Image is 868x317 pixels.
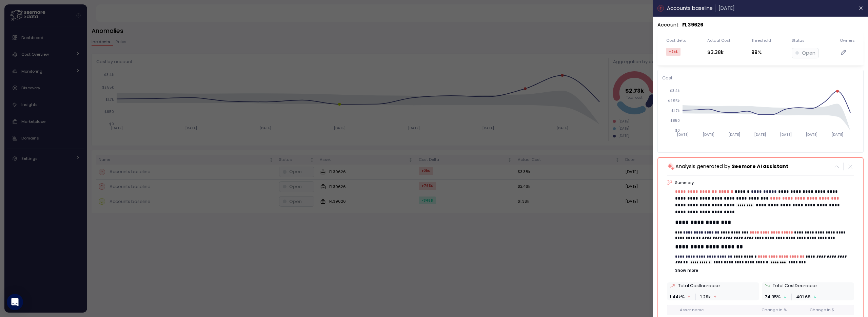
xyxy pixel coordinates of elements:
[670,89,680,93] tspan: $3.4k
[765,294,781,300] p: 74.35 %
[675,129,680,133] tspan: $0
[796,294,810,300] p: 401.68
[668,99,680,103] tspan: $2.55k
[708,38,731,43] div: Actual Cost
[751,49,771,56] div: 99%
[762,307,804,313] div: Change in %
[682,21,703,29] p: FL39626
[662,75,859,81] p: Cost
[670,119,680,123] tspan: $850
[810,307,851,313] div: Change in $
[732,163,788,170] span: Seemore AI assistant
[675,163,788,170] p: Analysis generated by
[754,132,766,137] tspan: [DATE]
[832,132,844,137] tspan: [DATE]
[792,48,819,58] button: Open
[671,109,680,113] tspan: $1.7k
[670,294,685,300] p: 1.44k %
[773,282,817,289] p: Total Cost Decrease
[675,268,854,273] button: Show more
[667,4,713,12] p: Accounts baseline
[678,282,720,289] p: Total Cost Increase
[666,48,680,56] div: +2k $
[728,132,740,137] tspan: [DATE]
[666,38,687,43] div: Cost delta
[806,132,818,137] tspan: [DATE]
[840,38,855,43] div: Owners
[802,49,815,57] p: Open
[680,307,756,313] div: Asset name
[718,4,735,12] p: [DATE]
[708,49,731,56] div: $3.38k
[677,132,689,137] tspan: [DATE]
[700,294,711,300] p: 1.29k
[7,294,23,310] div: Open Intercom Messenger
[703,132,714,137] tspan: [DATE]
[675,180,854,185] p: Summary:
[792,38,805,43] div: Status
[780,132,792,137] tspan: [DATE]
[657,21,679,29] p: Account :
[751,38,771,43] div: Threshold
